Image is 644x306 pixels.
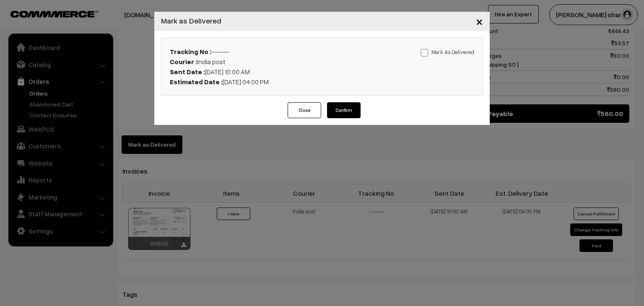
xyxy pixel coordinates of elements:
[22,22,92,29] div: Domain: [DOMAIN_NAME]
[32,49,75,55] div: Domain Overview
[288,102,321,118] button: Close
[327,102,361,118] button: Confirm
[170,57,197,66] b: Courier :
[170,67,205,76] b: Sent Date :
[469,8,490,34] button: Close
[23,49,29,55] img: tab_domain_overview_orange.svg
[83,49,90,55] img: tab_keywords_by_traffic_grey.svg
[161,15,221,26] h4: Mark as Delivered
[13,13,20,20] img: logo_orange.svg
[421,47,474,57] label: Mark As Delivered
[476,13,483,29] span: ×
[93,49,141,55] div: Keywords by Traffic
[170,78,223,86] b: Estimated Date :
[170,47,211,56] b: Tracking No :
[164,47,375,87] div: ------ India post [DATE] 10:00 AM [DATE] 04:00 PM
[13,22,20,29] img: website_grey.svg
[23,13,41,20] div: v 4.0.25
